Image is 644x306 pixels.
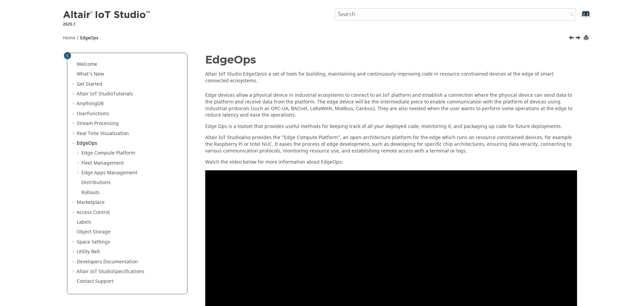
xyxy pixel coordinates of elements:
[63,21,151,27] p: 2025.1
[77,199,105,206] a: Marketplace
[77,268,113,275] span: Altair IoT Studio
[76,150,81,157] span: Expand Edge Compute Platform
[569,35,575,43] a: Previous topic: Share Workbooks
[335,8,576,20] input: Search query
[205,71,577,84] p: is a set of tools for building, maintaining and continuously improving code in resource constrain...
[71,199,77,206] span: Expand Marketplace
[71,239,77,246] span: Expand Space Settings
[77,110,109,117] a: UserFunctions
[77,278,113,285] a: Contact Support
[77,61,97,68] a: Welcome
[71,120,77,127] span: Expand Stream Processing
[77,130,129,137] a: Real Time Visualization
[64,52,71,59] button: Toggle publishing table of content
[77,248,100,255] a: Utility Belt
[71,61,183,285] ul: Table of Contents
[205,53,256,66] span: EdgeOps
[63,10,151,20] img: Altair IoT Studio
[53,29,591,44] nav: Tools
[576,35,581,43] a: Next topic: Edge Compute Platform
[71,81,77,88] span: Expand Get Started
[205,71,242,78] span: Altair IoT Studio
[71,111,77,117] span: Expand UserFunctions
[71,100,77,107] span: Expand AnythingDB
[77,268,144,275] a: Altair IoT StudioSpecifications
[205,134,577,154] p: also provides the "Edge Compute Platform", an open-architecture platform for the edge which runs ...
[71,91,77,97] span: Expand Altair IoT StudioTutorials
[80,35,98,41] a: EdgeOps
[81,179,111,186] a: Distributions
[77,100,104,107] a: AnythingDB
[71,140,77,147] span: Collapse EdgeOps
[205,159,577,166] p: Watch the video below for more information about EdgeOps:
[77,258,138,265] a: Developers Documentation
[81,160,124,167] a: Fleet Management
[71,268,77,275] span: Expand Altair IoT StudioSpecifications
[71,249,77,255] span: Expand Utility Belt
[561,8,579,21] button: Search
[243,71,263,78] span: EdgeOps
[77,81,102,88] a: Get Started
[77,120,119,127] a: Stream Processing
[76,160,81,167] span: Expand Fleet Management
[63,35,75,41] a: Home
[77,219,91,226] a: Labels
[205,123,577,130] p: Edge Ops is a toolset that provides useful methods for keeping track of all your deployed code, m...
[205,134,242,141] span: Altair IoT Studio
[77,71,104,78] a: What's New
[71,209,77,216] span: Expand Access Control
[71,259,77,265] span: Expand Developers Documentation
[571,14,586,21] a: Go to index terms page
[77,209,110,216] a: Access Control
[77,90,113,97] span: Altair IoT Studio
[81,169,137,176] a: Edge Apps Management
[77,140,97,147] a: EdgeOps
[87,110,109,117] span: Functions
[81,149,135,157] a: Edge Compute Platform
[205,92,577,118] p: Edge devices allow a physical device in industrial ecosystems to connect to an IoT platform and e...
[71,130,77,137] span: Expand Real Time Visualization
[77,228,110,235] a: Object Storage
[77,238,110,246] a: Space Settings
[584,34,589,43] button: Print this page
[77,90,133,97] a: Altair IoT StudioTutorials
[76,170,81,176] span: Expand Edge Apps Management
[81,189,100,196] a: Rollouts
